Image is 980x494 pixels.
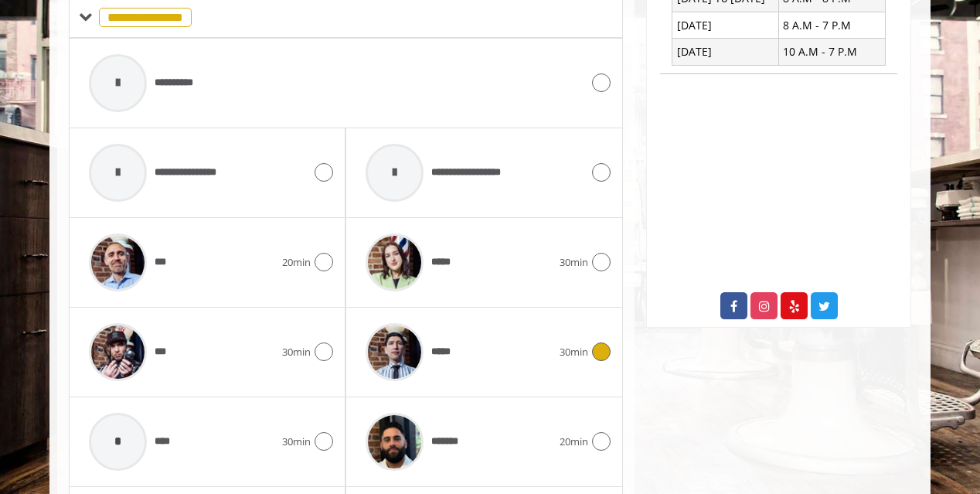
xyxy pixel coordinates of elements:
[282,254,311,271] span: 20min
[560,434,588,450] span: 20min
[778,39,885,65] td: 10 A.M - 7 P.M
[560,254,588,271] span: 30min
[560,344,588,360] span: 30min
[778,12,885,39] td: 8 A.M - 7 P.M
[282,344,311,360] span: 30min
[672,39,779,65] td: [DATE]
[672,12,779,39] td: [DATE]
[282,434,311,450] span: 30min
